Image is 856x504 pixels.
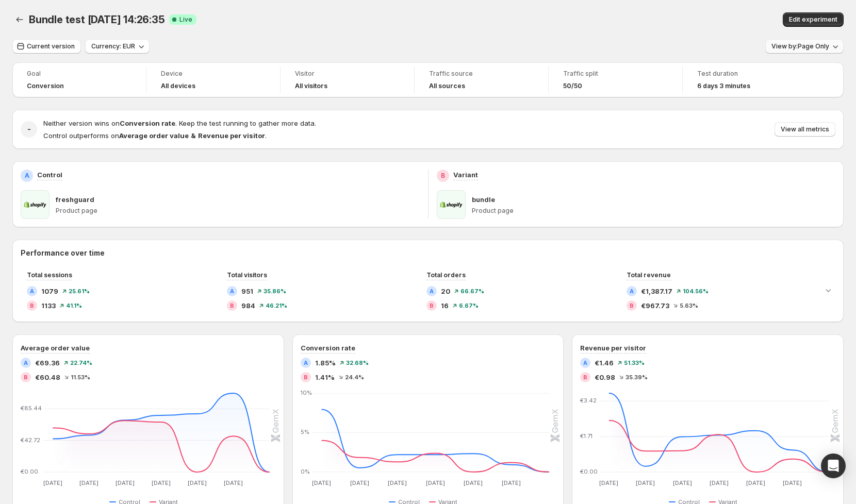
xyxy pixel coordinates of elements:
[697,70,802,78] span: Test duration
[56,194,94,205] p: freshguard
[41,300,56,311] span: 1133
[191,131,196,140] strong: &
[295,69,400,91] a: VisitorAll visitors
[630,303,634,309] h2: B
[241,300,255,311] span: 984
[301,428,309,435] text: 5%
[27,271,72,279] span: Total sessions
[429,70,534,78] span: Traffic source
[783,12,844,27] button: Edit experiment
[636,479,655,486] text: [DATE]
[304,360,308,366] h2: A
[821,453,846,478] div: Open Intercom Messenger
[437,190,466,219] img: bundle
[116,479,135,486] text: [DATE]
[266,303,287,309] span: 46.21 %
[472,194,495,205] p: bundle
[580,343,646,353] h3: Revenue per visitor
[775,122,835,137] button: View all metrics
[301,343,355,353] h3: Conversion rate
[30,303,34,309] h2: B
[12,39,81,54] button: Current version
[79,479,98,486] text: [DATE]
[241,286,253,296] span: 951
[472,207,836,215] p: Product page
[595,358,614,368] span: €1.46
[426,271,466,279] span: Total orders
[264,288,286,294] span: 35.86 %
[301,389,312,396] text: 10%
[430,303,434,309] h2: B
[227,271,267,279] span: Total visitors
[345,374,364,380] span: 24.4 %
[583,360,587,366] h2: A
[683,288,709,294] span: 104.56 %
[315,358,336,368] span: 1.85%
[27,124,31,135] h2: -
[119,131,189,140] strong: Average order value
[21,190,50,219] img: freshguard
[24,374,28,380] h2: B
[35,372,60,382] span: €60.48
[441,300,449,311] span: 16
[41,286,58,296] span: 1079
[69,288,90,294] span: 25.61 %
[595,372,615,382] span: €0.98
[295,70,400,78] span: Visitor
[21,436,40,444] text: €42.72
[315,372,335,382] span: 1.41%
[453,170,478,180] p: Variant
[85,39,150,54] button: Currency: EUR
[37,170,62,180] p: Control
[429,69,534,91] a: Traffic sourceAll sources
[161,70,266,78] span: Device
[630,288,634,294] h2: A
[304,374,308,380] h2: B
[441,286,450,296] span: 20
[27,82,64,90] span: Conversion
[152,479,171,486] text: [DATE]
[627,271,671,279] span: Total revenue
[673,479,692,486] text: [DATE]
[30,288,34,294] h2: A
[91,42,135,51] span: Currency: EUR
[781,125,829,133] span: View all metrics
[120,119,175,127] strong: Conversion rate
[580,432,592,440] text: €1.71
[350,479,369,486] text: [DATE]
[821,283,835,297] button: Expand chart
[460,288,484,294] span: 66.67 %
[27,42,75,51] span: Current version
[502,479,521,486] text: [DATE]
[198,131,265,140] strong: Revenue per visitor
[641,286,672,296] span: €1,387.17
[179,15,192,24] span: Live
[426,479,445,486] text: [DATE]
[66,303,82,309] span: 41.1 %
[680,303,698,309] span: 5.63 %
[188,479,207,486] text: [DATE]
[624,360,645,366] span: 51.33 %
[161,69,266,91] a: DeviceAll devices
[29,13,165,26] span: Bundle test [DATE] 14:26:35
[224,479,243,486] text: [DATE]
[346,360,369,366] span: 32.68 %
[21,405,42,412] text: €85.44
[641,300,669,311] span: €967.73
[563,69,668,91] a: Traffic split50/50
[697,69,802,91] a: Test duration6 days 3 minutes
[746,479,765,486] text: [DATE]
[71,374,90,380] span: 11.53 %
[312,479,331,486] text: [DATE]
[429,82,465,90] h4: All sources
[600,479,619,486] text: [DATE]
[771,42,829,51] span: View by: Page Only
[230,288,234,294] h2: A
[161,82,195,90] h4: All devices
[43,479,62,486] text: [DATE]
[697,82,750,90] span: 6 days 3 minutes
[583,374,587,380] h2: B
[563,70,668,78] span: Traffic split
[43,131,267,140] span: Control outperforms on .
[27,70,131,78] span: Goal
